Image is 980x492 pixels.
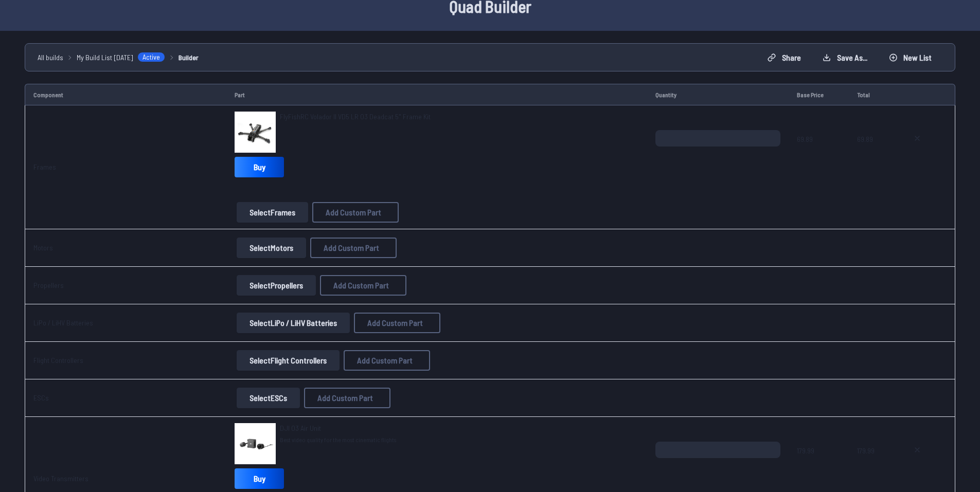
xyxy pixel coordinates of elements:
a: Buy [235,468,284,489]
a: Flight Controllers [33,356,83,365]
a: All builds [38,52,63,63]
a: SelectFrames [235,202,310,223]
a: LiPo / LiHV Batteries [33,318,93,327]
td: Component [25,84,226,105]
a: SelectPropellers [235,275,318,296]
button: Add Custom Part [320,275,406,296]
a: ESCs [33,393,49,402]
a: My Build List [DATE]Active [77,52,165,63]
a: DJI O3 Air Unit [280,423,396,433]
a: SelectFlight Controllers [235,350,342,371]
img: image [235,112,276,153]
span: Add Custom Part [333,281,389,289]
td: Quantity [647,84,789,105]
td: Part [226,84,647,105]
span: Best video quality for the most cinematic flights [280,435,396,444]
button: Add Custom Part [304,388,390,408]
button: Add Custom Part [312,202,399,223]
a: Propellers [33,281,64,289]
button: SelectFrames [237,202,308,223]
span: 69.89 [857,130,888,179]
button: Add Custom Part [310,238,397,258]
span: Add Custom Part [326,208,381,216]
span: FlyFishRC Volador II VD5 LR O3 Deadcat 5" Frame Kit [280,112,431,121]
span: My Build List [DATE] [77,52,133,63]
button: SelectFlight Controllers [237,350,340,371]
a: SelectMotors [235,238,308,258]
button: Save as... [814,49,876,66]
a: Video Transmitters [33,474,88,483]
a: Motors [33,243,53,252]
button: SelectMotors [237,238,306,258]
button: Add Custom Part [344,350,430,371]
span: Active [137,52,165,62]
button: Share [759,49,810,66]
span: Add Custom Part [357,356,413,365]
td: Base Price [789,84,849,105]
td: Total [849,84,896,105]
a: SelectESCs [235,388,302,408]
span: Add Custom Part [324,244,379,252]
span: DJI O3 Air Unit [280,424,321,432]
button: SelectESCs [237,388,300,408]
button: SelectLiPo / LiHV Batteries [237,313,350,333]
span: Add Custom Part [367,319,423,327]
a: SelectLiPo / LiHV Batteries [235,313,352,333]
a: Frames [33,162,56,171]
a: Builder [179,52,199,63]
button: SelectPropellers [237,275,316,296]
img: image [235,423,276,464]
button: New List [880,49,940,66]
span: 179.99 [857,442,888,491]
span: 179.99 [797,442,841,491]
span: 69.89 [797,130,841,179]
a: Buy [235,157,284,177]
a: FlyFishRC Volador II VD5 LR O3 Deadcat 5" Frame Kit [280,112,431,122]
button: Add Custom Part [354,313,440,333]
span: Add Custom Part [317,394,373,402]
